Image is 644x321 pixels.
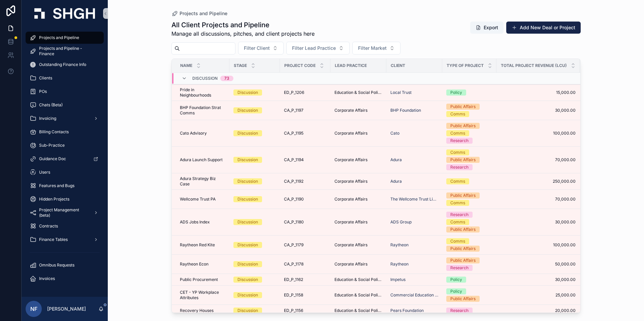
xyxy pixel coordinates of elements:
[180,290,225,300] span: CET - YP Workplace Attributes
[446,308,492,314] a: Research
[39,35,79,40] span: Projects and Pipeline
[501,277,576,282] span: 30,000.00
[180,105,225,116] a: BHP Foundation Strat Comms
[284,197,304,202] span: CA_P_1190
[501,179,576,184] span: 250,000.00
[390,277,406,282] a: Impetus
[506,22,581,34] a: Add New Deal or Project
[446,123,492,144] a: Public AffairsCommsResearch
[180,197,225,202] a: Wellcome Trust PA
[237,107,258,113] div: Discussion
[358,45,387,51] span: Filter Market
[237,130,258,136] div: Discussion
[390,292,438,298] a: Commercial Education Trust
[233,261,276,267] a: Discussion
[284,308,326,313] a: ED_P_1156
[334,131,382,136] a: Corporate Affairs
[390,90,412,95] span: Local Trust
[39,129,69,135] span: Billing Contacts
[180,242,215,248] span: Raytheon Red Kite
[284,261,303,267] span: CA_P_1178
[171,20,315,30] h1: All Client Projects and Pipeline
[180,219,210,225] span: ADS Jobs Index
[390,219,412,225] span: ADS Group
[180,308,225,313] a: Recovery Houses
[284,261,326,267] a: CA_P_1178
[390,242,438,248] a: Raytheon
[26,220,104,232] a: Contracts
[335,63,367,68] span: Lead Practice
[39,46,97,57] span: Projects and Pipeline - Finance
[284,131,303,136] span: CA_P_1195
[180,131,225,136] a: Cato Advisory
[334,292,382,298] a: Education & Social Policy
[284,219,326,225] a: CA_P_1180
[390,261,438,267] a: Raytheon
[284,219,304,225] span: CA_P_1180
[47,306,86,312] p: [PERSON_NAME]
[180,10,227,17] span: Projects and Pipeline
[34,8,95,19] img: App logo
[284,242,303,248] span: CA_P_1179
[233,178,276,184] a: Discussion
[390,108,421,113] span: BHP Foundation
[26,139,104,151] a: Sub-Practice
[450,246,476,252] div: Public Affairs
[450,178,465,184] div: Comms
[237,196,258,202] div: Discussion
[334,157,382,163] a: Corporate Affairs
[180,157,223,163] span: Adura Launch Support
[284,157,304,163] span: CA_P_1194
[284,90,304,95] span: ED_P_1206
[180,261,225,267] a: Raytheon Econ
[390,179,402,184] a: Adura
[334,131,367,136] span: Corporate Affairs
[180,277,218,282] span: Public Procurement
[334,197,367,202] span: Corporate Affairs
[26,99,104,111] a: Chats (Beta)
[450,123,476,129] div: Public Affairs
[26,259,104,271] a: Omnibus Requests
[390,308,424,313] a: Pears Foundation
[501,63,567,68] span: Total Project Revenue (LCU)
[334,242,367,248] span: Corporate Affairs
[390,179,438,184] a: Adura
[26,59,104,71] a: Outstanding Finance Info
[284,108,326,113] a: CA_P_1197
[244,45,270,51] span: Filter Client
[391,63,405,68] span: Client
[501,90,576,95] a: 15,000.00
[334,179,382,184] a: Corporate Affairs
[450,219,465,225] div: Comms
[39,102,63,108] span: Chats (Beta)
[334,90,382,95] a: Education & Social Policy
[284,157,326,163] a: CA_P_1194
[39,89,47,94] span: POs
[233,90,276,96] a: Discussion
[501,219,576,225] a: 30,000.00
[26,180,104,192] a: Features and Bugs
[180,242,225,248] a: Raytheon Red Kite
[284,179,303,184] span: CA_P_1192
[39,116,56,121] span: Invoicing
[39,143,65,148] span: Sub-Practice
[233,242,276,248] a: Discussion
[334,308,382,313] a: Education & Social Policy
[450,257,476,263] div: Public Affairs
[334,108,382,113] a: Corporate Affairs
[450,212,469,218] div: Research
[30,305,37,313] span: NF
[450,164,469,170] div: Research
[180,197,216,202] span: Wellcome Trust PA
[284,277,303,282] span: ED_P_1162
[237,292,258,298] div: Discussion
[180,157,225,163] a: Adura Launch Support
